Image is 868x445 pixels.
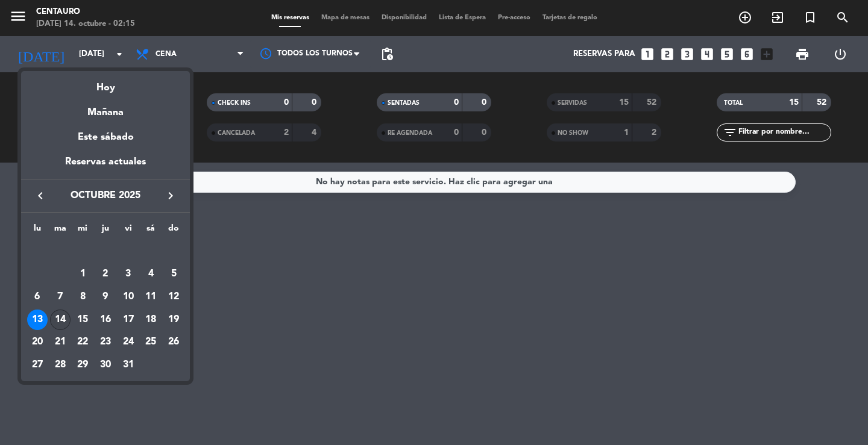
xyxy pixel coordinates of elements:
td: 16 de octubre de 2025 [94,308,117,331]
div: 14 [50,310,71,330]
td: 3 de octubre de 2025 [117,263,140,286]
div: Hoy [21,71,190,96]
td: 20 de octubre de 2025 [26,331,49,354]
div: Mañana [21,96,190,120]
td: 24 de octubre de 2025 [117,331,140,354]
th: lunes [26,222,49,240]
td: 8 de octubre de 2025 [71,285,94,308]
div: 18 [140,310,161,330]
div: 11 [140,287,161,307]
td: 21 de octubre de 2025 [49,331,72,354]
div: 30 [95,355,116,375]
td: 11 de octubre de 2025 [140,285,163,308]
td: 29 de octubre de 2025 [71,353,94,376]
th: viernes [117,222,140,240]
div: 6 [27,287,48,307]
div: 13 [27,310,48,330]
div: 25 [140,332,161,353]
div: 26 [163,332,184,353]
td: 22 de octubre de 2025 [71,331,94,354]
div: 10 [118,287,139,307]
td: 13 de octubre de 2025 [26,308,49,331]
th: sábado [140,222,163,240]
td: 28 de octubre de 2025 [49,353,72,376]
td: 7 de octubre de 2025 [49,285,72,308]
div: 31 [118,355,139,375]
td: OCT. [26,240,185,263]
div: 15 [72,310,93,330]
div: 2 [95,264,116,284]
button: keyboard_arrow_right [160,188,181,204]
div: 9 [95,287,116,307]
div: 21 [50,332,71,353]
td: 27 de octubre de 2025 [26,353,49,376]
td: 26 de octubre de 2025 [162,331,185,354]
th: jueves [94,222,117,240]
div: 28 [50,355,71,375]
button: keyboard_arrow_left [30,188,51,204]
div: 22 [72,332,93,353]
div: 7 [50,287,71,307]
td: 1 de octubre de 2025 [71,263,94,286]
div: 19 [163,310,184,330]
td: 10 de octubre de 2025 [117,285,140,308]
div: 1 [72,264,93,284]
td: 18 de octubre de 2025 [140,308,163,331]
th: domingo [162,222,185,240]
div: 20 [27,332,48,353]
th: martes [49,222,72,240]
div: 24 [118,332,139,353]
td: 2 de octubre de 2025 [94,263,117,286]
div: 5 [163,264,184,284]
td: 12 de octubre de 2025 [162,285,185,308]
td: 14 de octubre de 2025 [49,308,72,331]
div: 4 [140,264,161,284]
td: 23 de octubre de 2025 [94,331,117,354]
div: 29 [72,355,93,375]
td: 30 de octubre de 2025 [94,353,117,376]
div: 23 [95,332,116,353]
span: octubre 2025 [51,188,160,204]
td: 5 de octubre de 2025 [162,263,185,286]
i: keyboard_arrow_left [33,188,48,203]
div: 17 [118,310,139,330]
div: 3 [118,264,139,284]
td: 31 de octubre de 2025 [117,353,140,376]
td: 4 de octubre de 2025 [140,263,163,286]
th: miércoles [71,222,94,240]
div: 8 [72,287,93,307]
td: 19 de octubre de 2025 [162,308,185,331]
td: 6 de octubre de 2025 [26,285,49,308]
td: 25 de octubre de 2025 [140,331,163,354]
i: keyboard_arrow_right [163,188,178,203]
div: 12 [163,287,184,307]
td: 17 de octubre de 2025 [117,308,140,331]
div: 27 [27,355,48,375]
td: 9 de octubre de 2025 [94,285,117,308]
div: 16 [95,310,116,330]
td: 15 de octubre de 2025 [71,308,94,331]
div: Reservas actuales [21,154,190,179]
div: Este sábado [21,120,190,154]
